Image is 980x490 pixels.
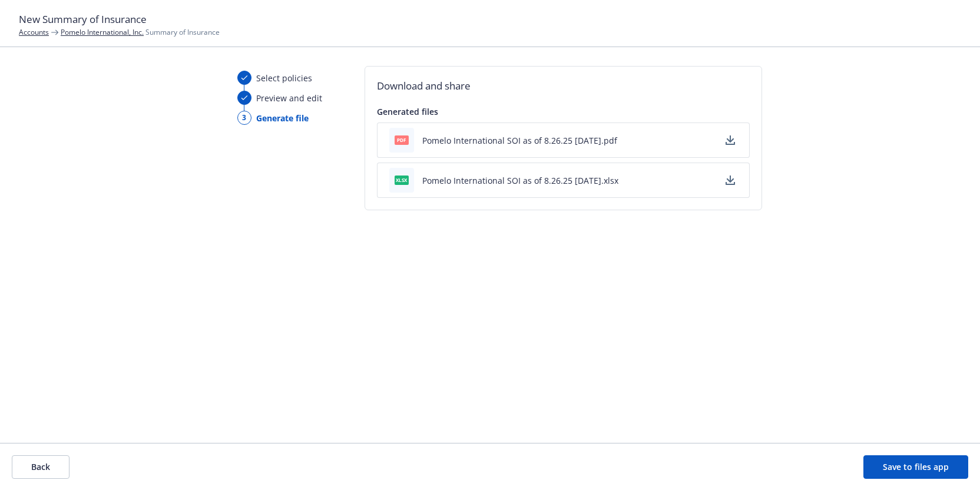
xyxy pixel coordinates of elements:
button: Back [12,455,69,479]
span: Preview and edit [256,92,322,104]
h2: Download and share [377,78,750,94]
span: Summary of Insurance [61,27,220,37]
span: xlsx [395,176,409,184]
span: pdf [395,135,409,144]
span: Select policies [256,72,312,84]
h1: New Summary of Insurance [19,12,961,27]
button: Pomelo International SOI as of 8.26.25 [DATE].pdf [422,134,617,147]
a: Pomelo International, Inc. [61,27,144,37]
button: Pomelo International SOI as of 8.26.25 [DATE].xlsx [422,174,618,187]
a: Accounts [19,27,49,37]
button: Save to files app [863,455,968,479]
div: 3 [237,111,251,125]
span: Generated files [377,106,438,117]
span: Generate file [256,112,309,124]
